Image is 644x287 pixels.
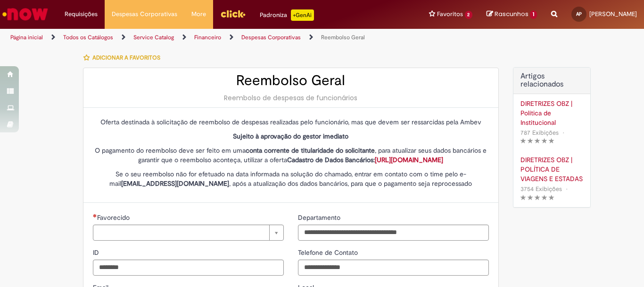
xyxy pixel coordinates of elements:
[10,34,43,41] a: Página inicial
[93,248,101,257] span: ID
[298,260,489,276] input: Telefone de Contato
[93,93,489,103] div: Reembolso de despesas de funcionários
[465,11,473,19] span: 2
[1,5,50,24] img: ServiceNow
[520,72,583,89] h3: Artigos relacionados
[437,9,463,19] span: Favoritos
[7,29,422,46] ul: Trilhas de página
[93,260,284,276] input: ID
[121,179,229,188] strong: [EMAIL_ADDRESS][DOMAIN_NAME]
[487,10,537,19] a: Rascunhos
[520,99,583,127] a: DIRETRIZES OBZ | Política de Institucional
[520,129,559,137] span: 787 Exibições
[93,214,97,217] span: Necessários
[92,54,160,61] span: Adicionar a Favoritos
[564,183,570,195] span: •
[93,225,284,241] a: Limpar campo Favorecido
[530,10,537,19] span: 1
[375,156,443,164] a: [URL][DOMAIN_NAME]
[495,9,528,18] span: Rascunhos
[241,34,301,41] a: Despesas Corporativas
[93,73,489,88] h2: Reembolso Geral
[298,225,489,241] input: Departamento
[260,9,314,21] div: Padroniza
[576,11,582,17] span: AP
[233,132,348,140] strong: Sujeito à aprovação do gestor imediato
[291,9,314,21] p: +GenAi
[133,34,174,41] a: Service Catalog
[97,213,132,222] span: Necessários - Favorecido
[321,34,365,41] a: Reembolso Geral
[65,9,98,19] span: Requisições
[63,34,113,41] a: Todos os Catálogos
[561,126,566,139] span: •
[191,9,206,19] span: More
[287,156,443,164] strong: Cadastro de Dados Bancários:
[220,7,246,21] img: click_logo_yellow_360x200.png
[112,9,177,19] span: Despesas Corporativas
[93,117,489,127] p: Oferta destinada à solicitação de reembolso de despesas realizadas pelo funcionário, mas que deve...
[93,169,489,188] p: Se o seu reembolso não for efetuado na data informada na solução do chamado, entrar em contato co...
[298,248,360,257] span: Telefone de Contato
[520,155,583,183] a: DIRETRIZES OBZ | POLÍTICA DE VIAGENS E ESTADAS
[589,10,637,18] span: [PERSON_NAME]
[520,185,562,193] span: 3754 Exibições
[93,146,489,165] p: O pagamento do reembolso deve ser feito em uma , para atualizar seus dados bancários e garantir q...
[246,146,375,155] strong: conta corrente de titularidade do solicitante
[83,48,165,68] button: Adicionar a Favoritos
[298,213,342,222] span: Departamento
[194,34,221,41] a: Financeiro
